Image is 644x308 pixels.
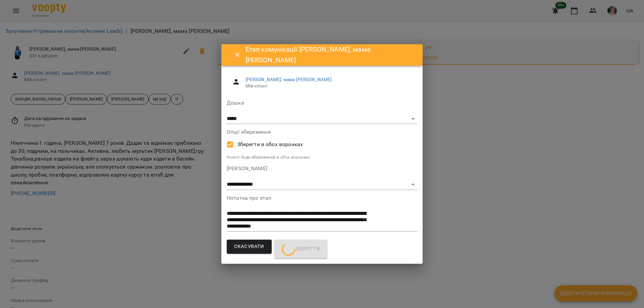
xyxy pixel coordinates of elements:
span: Зберегти в обох воронках [237,140,303,148]
p: Клієнт буде збережений в обох воронках [227,154,417,161]
span: Мій клієнт [246,83,412,89]
button: Close [229,47,246,63]
button: Скасувати [227,240,272,254]
a: [PERSON_NAME], мама [PERSON_NAME] [246,77,332,82]
label: Опції збереження [227,129,417,135]
label: [PERSON_NAME] [227,166,417,171]
span: Скасувати [234,242,264,251]
h6: Етап комунікації [PERSON_NAME], мама [PERSON_NAME] [246,44,415,65]
label: Нотатка про етап [227,195,417,201]
label: Дошка [227,100,417,106]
